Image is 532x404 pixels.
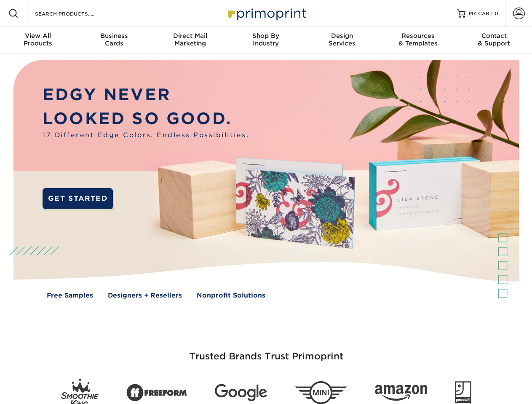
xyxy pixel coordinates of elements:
a: Contact& Support [456,27,532,54]
a: Free Samples [47,291,93,300]
img: Primoprint [224,4,308,22]
img: Google [215,384,267,401]
a: Nonprofit Solutions [197,291,265,300]
div: Marketing [152,32,228,47]
span: Resources [380,32,456,40]
div: & Support [456,32,532,47]
div: Cards [76,32,152,47]
a: GET STARTED [43,188,113,209]
input: SEARCH PRODUCTS..... [34,8,116,19]
span: Design [304,32,380,40]
span: 17 Different Edge Colors. Endless Possibilities. [43,130,249,140]
a: BusinessCards [76,27,152,54]
span: Direct Mail [152,32,228,40]
div: Services [304,32,380,47]
a: DesignServices [304,27,380,54]
a: Resources& Templates [380,27,456,54]
h3: Trusted Brands Trust Primoprint [20,331,513,372]
span: 0 [495,11,498,16]
span: Business [76,32,152,40]
span: MY CART [469,10,493,17]
div: Industry [228,32,304,47]
img: Amazon [375,385,427,401]
div: & Templates [380,32,456,47]
span: Shop By [228,32,304,40]
p: EDGY NEVER [43,83,249,107]
a: Shop ByIndustry [228,27,304,54]
p: LOOKED SO GOOD. [43,107,249,131]
span: Contact [456,32,532,40]
img: Goodwill [455,381,471,404]
a: Designers + Resellers [108,291,182,300]
a: Direct MailMarketing [152,27,228,54]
